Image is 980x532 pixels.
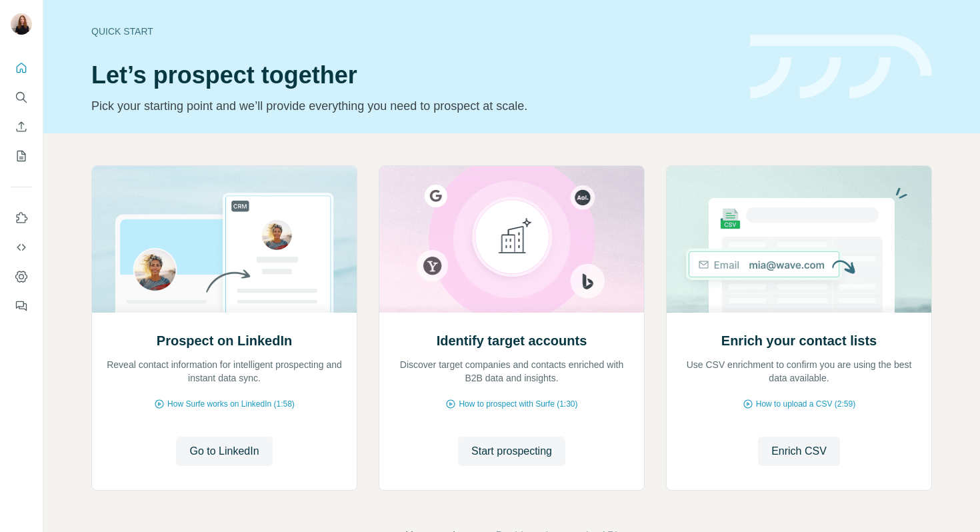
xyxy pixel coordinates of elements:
span: Enrich CSV [771,443,827,459]
img: Identify target accounts [379,166,645,313]
span: How Surfe works on LinkedIn (1:58) [167,398,295,410]
img: Avatar [11,13,32,35]
div: Quick start [91,25,734,38]
button: Enrich CSV [758,437,840,466]
span: Go to LinkedIn [189,443,259,459]
p: Reveal contact information for intelligent prospecting and instant data sync. [105,358,343,385]
p: Use CSV enrichment to confirm you are using the best data available. [680,358,918,385]
h1: Let’s prospect together [91,62,734,89]
h2: Identify target accounts [437,331,587,350]
button: Quick start [11,56,32,80]
h2: Prospect on LinkedIn [157,331,292,350]
span: Start prospecting [471,443,552,459]
img: banner [750,35,932,99]
span: How to prospect with Surfe (1:30) [459,398,577,410]
img: Enrich your contact lists [666,166,932,313]
button: My lists [11,144,32,168]
img: Prospect on LinkedIn [91,166,357,313]
button: Search [11,85,32,109]
button: Enrich CSV [11,115,32,139]
button: Go to LinkedIn [176,437,272,466]
span: How to upload a CSV (2:59) [756,398,855,410]
button: Use Surfe API [11,235,32,259]
button: Start prospecting [458,437,565,466]
button: Use Surfe on LinkedIn [11,206,32,230]
button: Dashboard [11,265,32,289]
button: Feedback [11,294,32,318]
p: Pick your starting point and we’ll provide everything you need to prospect at scale. [91,97,734,115]
h2: Enrich your contact lists [721,331,877,350]
p: Discover target companies and contacts enriched with B2B data and insights. [393,358,631,385]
